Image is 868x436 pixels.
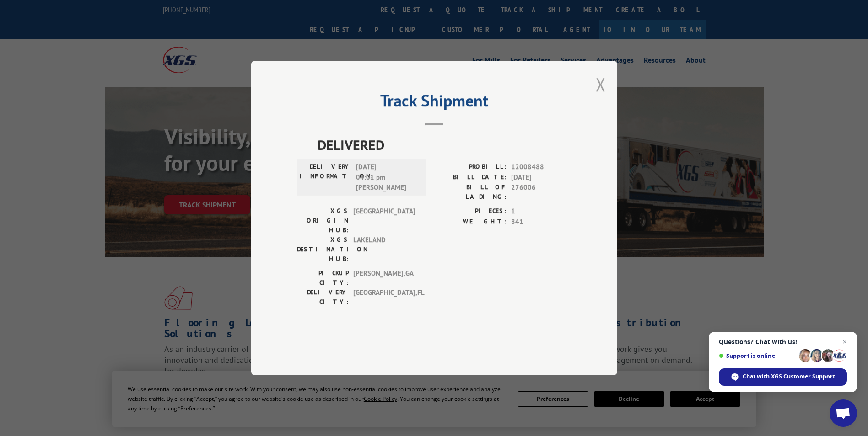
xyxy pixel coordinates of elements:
span: LAKELAND [353,235,415,264]
span: Questions? Chat with us! [719,338,847,346]
label: PROBILL: [434,162,507,172]
label: XGS ORIGIN HUB: [297,206,349,235]
span: [GEOGRAPHIC_DATA] , FL [353,287,415,307]
h2: Track Shipment [297,94,571,112]
span: DELIVERED [318,134,571,155]
div: Chat with XGS Customer Support [719,368,847,386]
span: [PERSON_NAME] , GA [353,268,415,287]
span: [DATE] [511,172,571,183]
span: Close chat [839,336,850,347]
span: 1 [511,206,571,217]
span: Chat with XGS Customer Support [743,372,835,381]
span: Support is online [719,352,796,359]
label: XGS DESTINATION HUB: [297,235,349,264]
div: Open chat [830,399,857,427]
label: BILL OF LADING: [434,182,507,202]
label: PICKUP CITY: [297,268,349,287]
label: PIECES: [434,206,507,217]
span: 12008488 [511,162,571,172]
span: [GEOGRAPHIC_DATA] [353,206,415,235]
span: 276006 [511,182,571,202]
label: DELIVERY CITY: [297,287,349,307]
label: WEIGHT: [434,217,507,227]
button: Close modal [596,72,606,96]
span: 841 [511,217,571,227]
label: DELIVERY INFORMATION: [300,162,351,193]
span: [DATE] 04:01 pm [PERSON_NAME] [356,162,418,193]
label: BILL DATE: [434,172,507,183]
